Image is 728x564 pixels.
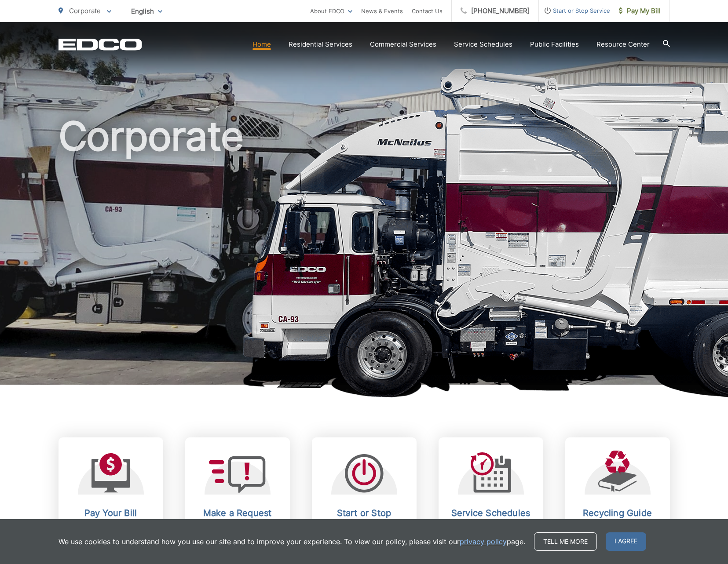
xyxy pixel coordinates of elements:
[619,6,661,16] span: Pay My Bill
[59,38,142,51] a: EDCD logo. Return to the homepage.
[606,532,646,551] span: I agree
[447,508,534,518] h2: Service Schedules
[69,7,101,15] span: Corporate
[252,39,271,50] a: Home
[534,532,597,551] a: Tell me more
[454,39,512,50] a: Service Schedules
[59,114,670,393] h1: Corporate
[124,4,169,19] span: English
[530,39,579,50] a: Public Facilities
[59,536,525,547] p: We use cookies to understand how you use our site and to improve your experience. To view our pol...
[361,6,403,16] a: News & Events
[194,508,281,518] h2: Make a Request
[460,536,507,547] a: privacy policy
[310,6,352,16] a: About EDCO
[412,6,443,16] a: Contact Us
[574,508,661,518] h2: Recycling Guide
[289,39,352,50] a: Residential Services
[67,508,154,518] h2: Pay Your Bill
[370,39,436,50] a: Commercial Services
[596,39,650,50] a: Resource Center
[321,508,408,529] h2: Start or Stop Service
